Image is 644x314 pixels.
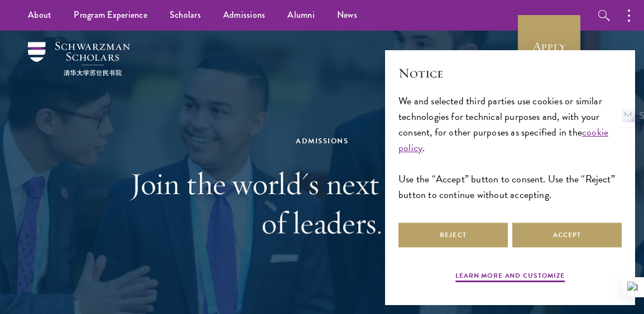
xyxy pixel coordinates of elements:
img: Schwarzman Scholars [28,42,130,76]
button: Reject [398,223,508,248]
button: Learn more and customize [455,270,565,284]
div: Admissions [129,135,515,147]
h1: Join the world's next generation of leaders. [129,164,515,242]
button: Accept [512,223,622,248]
a: Apply [518,15,580,78]
h2: Notice [398,64,622,83]
a: cookie policy [398,124,608,155]
div: We and selected third parties use cookies or similar technologies for technical purposes and, wit... [398,93,622,203]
